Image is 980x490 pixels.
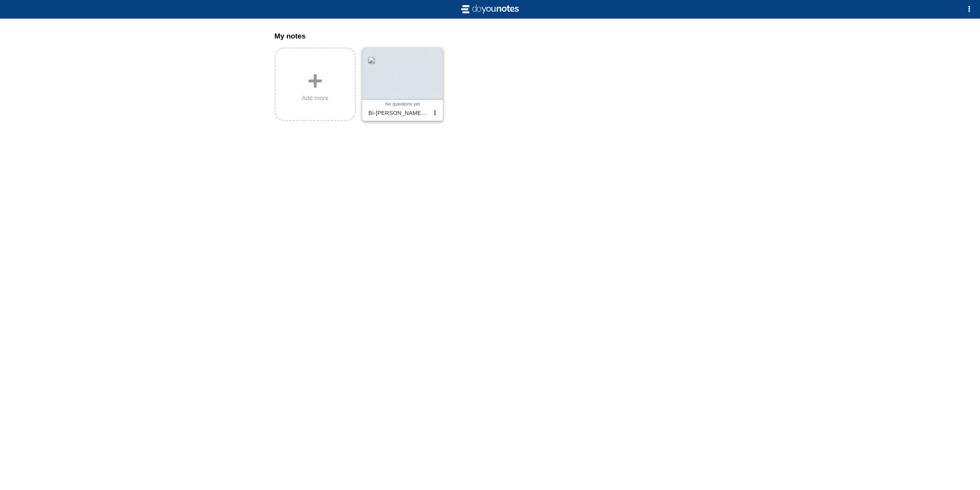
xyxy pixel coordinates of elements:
button: Options [962,2,977,17]
h3: My notes [275,32,706,40]
span: No questions yet [385,101,420,107]
span: Add more [302,95,328,102]
a: No questions yetBí-[PERSON_NAME]-Tên-[PERSON_NAME] [362,47,443,121]
img: svg+xml;base64,CiAgICAgIDxzdmcgdmlld0JveD0iLTIgLTIgMjAgNCIgeG1sbnM9Imh0dHA6Ly93d3cudzMub3JnLzIwMD... [459,3,521,15]
div: Bí-[PERSON_NAME]-Tên-[PERSON_NAME] [365,107,431,119]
